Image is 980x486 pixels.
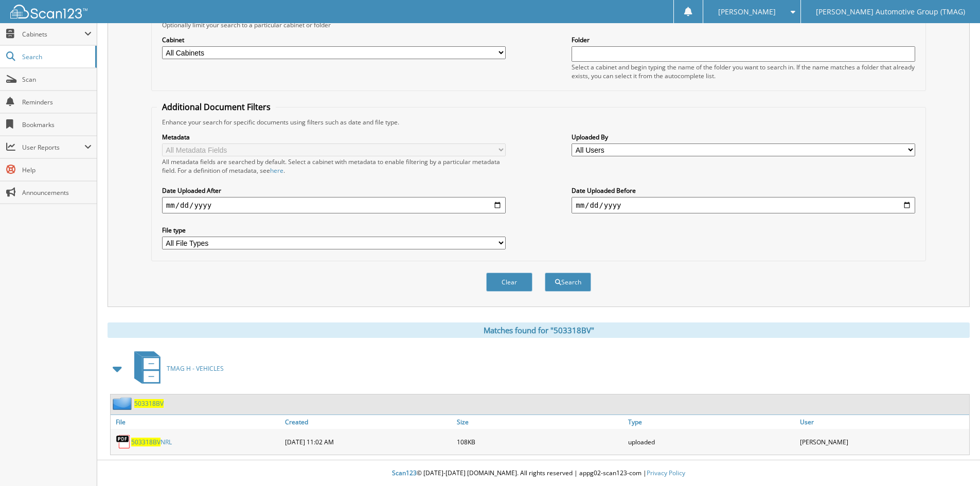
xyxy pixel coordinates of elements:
[454,431,626,452] div: 108KB
[22,52,90,61] span: Search
[108,322,970,338] div: Matches found for "503318BV"
[128,348,224,389] a: TMAG H - VEHICLES
[572,186,915,195] label: Date Uploaded Before
[572,35,915,44] label: Folder
[22,30,84,39] span: Cabinets
[162,157,506,175] div: All metadata fields are searched by default. Select a cabinet with metadata to enable filtering b...
[22,120,92,129] span: Bookmarks
[626,431,797,452] div: uploaded
[572,63,915,80] div: Select a cabinet and begin typing the name of the folder you want to search in. If the name match...
[626,415,797,429] a: Type
[22,188,92,197] span: Announcements
[22,166,92,174] span: Help
[282,431,454,452] div: [DATE] 11:02 AM
[392,469,417,477] span: Scan123
[97,461,980,486] div: © [DATE]-[DATE] [DOMAIN_NAME]. All rights reserved | appg02-scan123-com |
[572,133,915,141] label: Uploaded By
[157,21,920,29] div: Optionally limit your search to a particular cabinet or folder
[929,437,980,486] iframe: Chat Widget
[797,431,969,452] div: [PERSON_NAME]
[486,273,532,292] button: Clear
[111,415,282,429] a: File
[572,197,915,213] input: end
[157,118,920,127] div: Enhance your search for specific documents using filters such as date and file type.
[167,364,224,373] span: TMAG H - VEHICLES
[113,397,134,410] img: folder2.png
[134,399,164,408] a: 503318BV
[162,186,506,195] label: Date Uploaded After
[162,35,506,44] label: Cabinet
[157,101,276,113] legend: Additional Document Filters
[162,197,506,213] input: start
[282,415,454,429] a: Created
[270,166,283,175] a: here
[816,9,965,15] span: [PERSON_NAME] Automotive Group (TMAG)
[116,434,131,449] img: PDF.png
[545,273,591,292] button: Search
[647,469,685,477] a: Privacy Policy
[10,5,87,19] img: scan123-logo-white.svg
[162,133,506,141] label: Metadata
[131,438,161,446] span: 503318BV
[22,75,92,84] span: Scan
[22,98,92,106] span: Reminders
[797,415,969,429] a: User
[162,226,506,235] label: File type
[454,415,626,429] a: Size
[22,143,84,152] span: User Reports
[718,9,776,15] span: [PERSON_NAME]
[131,438,172,446] a: 503318BVNRL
